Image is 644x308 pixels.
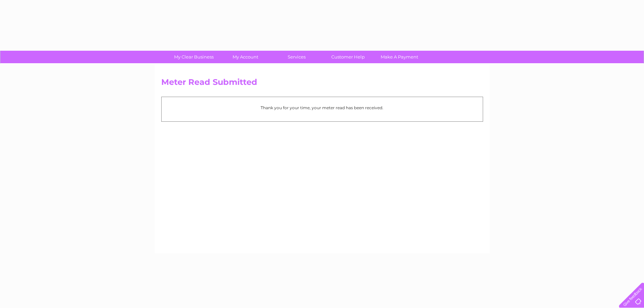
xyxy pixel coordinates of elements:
[320,51,376,63] a: Customer Help
[217,51,273,63] a: My Account
[166,51,222,63] a: My Clear Business
[269,51,325,63] a: Services
[161,77,483,90] h2: Meter Read Submitted
[372,51,427,63] a: Make A Payment
[165,104,479,111] p: Thank you for your time, your meter read has been received.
